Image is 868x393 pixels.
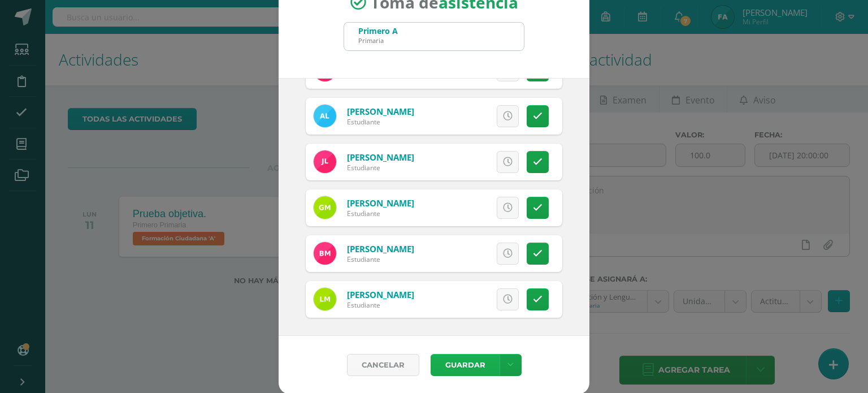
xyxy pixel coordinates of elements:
[347,106,414,117] a: [PERSON_NAME]
[347,243,414,254] a: [PERSON_NAME]
[358,25,398,36] div: Primero A
[443,243,474,264] span: Excusa
[347,117,414,127] div: Estudiante
[347,289,414,300] a: [PERSON_NAME]
[314,150,336,173] img: df1d1516a7501d0401a4d7d05e4d0bc7.png
[347,254,414,264] div: Estudiante
[347,152,414,163] a: [PERSON_NAME]
[431,354,500,376] button: Guardar
[314,242,336,265] img: 73300548ea71700d7fb08d2994a2e3b8.png
[314,196,336,219] img: 3a5ff2eb7416b2f5499fc10b5fd4c035.png
[443,106,474,127] span: Excusa
[347,354,419,376] a: Cancelar
[443,152,474,172] span: Excusa
[314,105,336,127] img: d536bcdbf14437df84f8e39cd28a0d3f.png
[347,300,414,310] div: Estudiante
[347,163,414,172] div: Estudiante
[358,36,398,45] div: Primaria
[344,23,524,50] input: Busca un grado o sección aquí...
[443,197,474,218] span: Excusa
[347,209,414,218] div: Estudiante
[347,197,414,209] a: [PERSON_NAME]
[443,289,474,310] span: Excusa
[314,288,336,310] img: 082e374331d17713b0938bf3dd1ff984.png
